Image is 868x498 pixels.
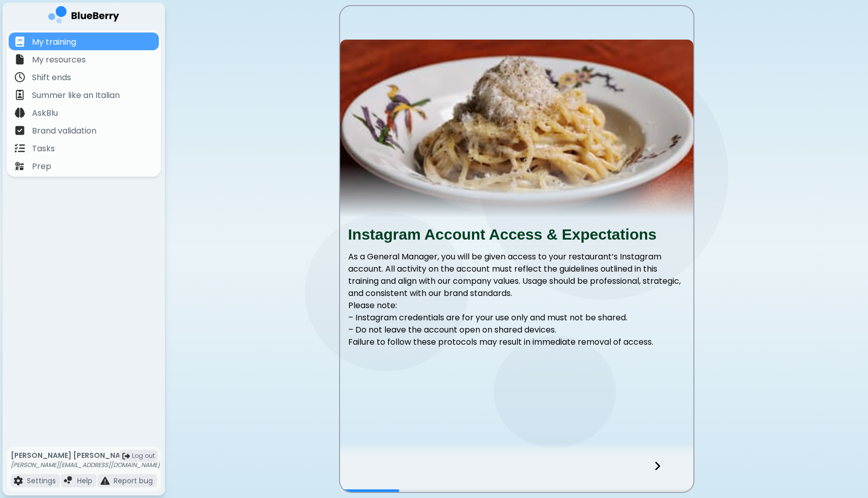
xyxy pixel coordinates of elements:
[48,6,119,27] img: company logo
[15,125,25,136] img: file icon
[15,37,25,47] img: file icon
[348,300,685,336] p: Please note: – Instagram credentials are for your use only and must not be shared. – Do not leave...
[132,452,155,460] span: Log out
[15,108,25,118] img: file icon
[15,54,25,64] img: file icon
[15,90,25,100] img: file icon
[32,72,71,84] p: Shift ends
[348,226,657,243] span: Instagram Account Access & Expectations
[64,476,73,485] img: file icon
[15,161,25,171] img: file icon
[77,476,92,485] p: Help
[32,125,96,137] p: Brand validation
[32,36,76,48] p: My training
[14,476,23,485] img: file icon
[11,451,160,460] p: [PERSON_NAME] [PERSON_NAME]
[101,476,110,485] img: file icon
[11,461,160,469] p: [PERSON_NAME][EMAIL_ADDRESS][DOMAIN_NAME]
[122,452,130,460] img: logout
[32,89,120,102] p: Summer like an Italian
[27,476,56,485] p: Settings
[32,54,86,66] p: My resources
[32,107,58,119] p: AskBlu
[348,336,685,348] p: Failure to follow these protocols may result in immediate removal of access.
[15,72,25,82] img: file icon
[15,143,25,153] img: file icon
[340,40,693,217] img: video thumbnail
[32,143,55,155] p: Tasks
[114,476,153,485] p: Report bug
[32,160,51,173] p: Prep
[348,251,685,300] p: As a General Manager, you will be given access to your restaurant’s Instagram account. All activi...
